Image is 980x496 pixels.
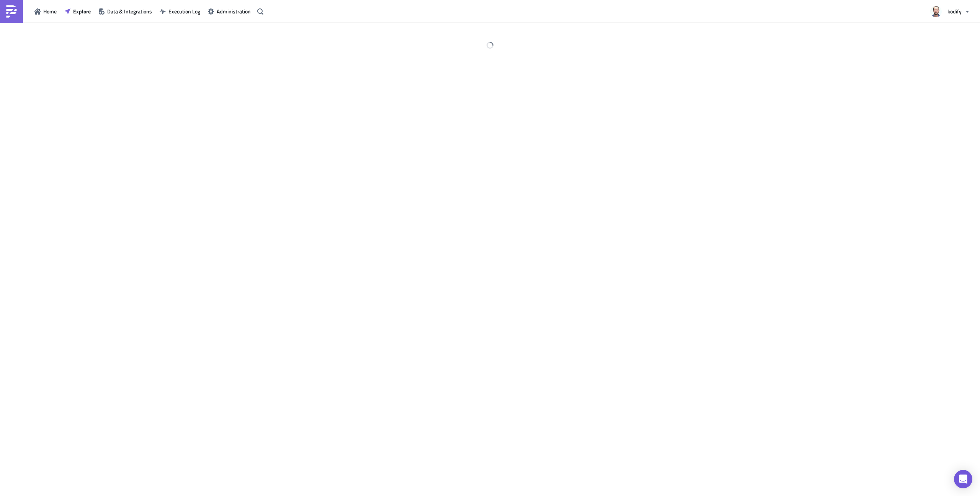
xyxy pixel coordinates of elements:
[947,7,962,15] span: kodify
[954,470,972,488] div: Open Intercom Messenger
[204,5,255,17] button: Administration
[95,5,156,17] button: Data & Integrations
[929,5,942,18] img: Avatar
[5,5,18,18] img: PushMetrics
[60,5,95,17] button: Explore
[168,7,200,15] span: Execution Log
[73,7,91,15] span: Explore
[107,7,152,15] span: Data & Integrations
[31,5,60,17] button: Home
[43,7,57,15] span: Home
[926,3,974,20] button: kodify
[217,7,251,15] span: Administration
[156,5,204,17] button: Execution Log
